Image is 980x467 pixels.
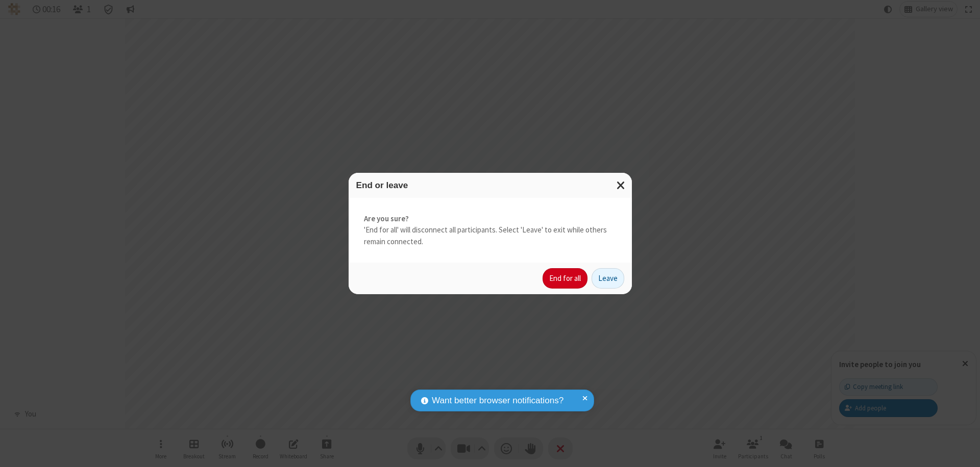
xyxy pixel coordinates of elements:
h3: End or leave [356,180,624,190]
div: 'End for all' will disconnect all participants. Select 'Leave' to exit while others remain connec... [349,198,632,263]
button: Close modal [610,173,632,198]
button: Leave [592,268,624,289]
strong: Are you sure? [364,213,617,225]
button: End for all [543,268,587,289]
span: Want better browser notifications? [432,394,563,407]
